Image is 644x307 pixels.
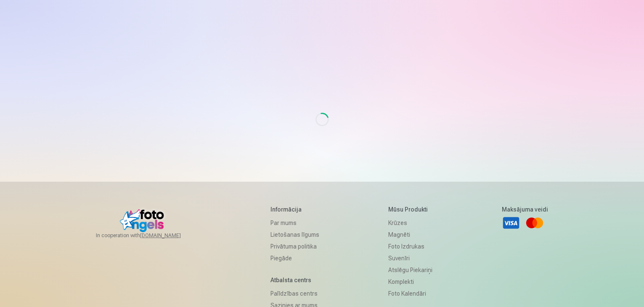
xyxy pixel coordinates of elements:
a: Mastercard [525,214,544,232]
a: Komplekti [388,276,432,288]
a: Suvenīri [388,252,432,264]
a: Atslēgu piekariņi [388,264,432,276]
span: In cooperation with [96,232,201,239]
h5: Mūsu produkti [388,205,432,214]
h5: Maksājuma veidi [502,205,548,214]
a: Privātuma politika [270,241,319,252]
a: Foto kalendāri [388,288,432,299]
a: Krūzes [388,217,432,229]
a: Magnēti [388,229,432,241]
h5: Atbalsta centrs [270,276,319,284]
a: Visa [502,214,520,232]
a: Palīdzības centrs [270,288,319,299]
a: Foto izdrukas [388,241,432,252]
a: Piegāde [270,252,319,264]
h5: Informācija [270,205,319,214]
a: Lietošanas līgums [270,229,319,241]
a: [DOMAIN_NAME] [140,232,201,239]
a: Par mums [270,217,319,229]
